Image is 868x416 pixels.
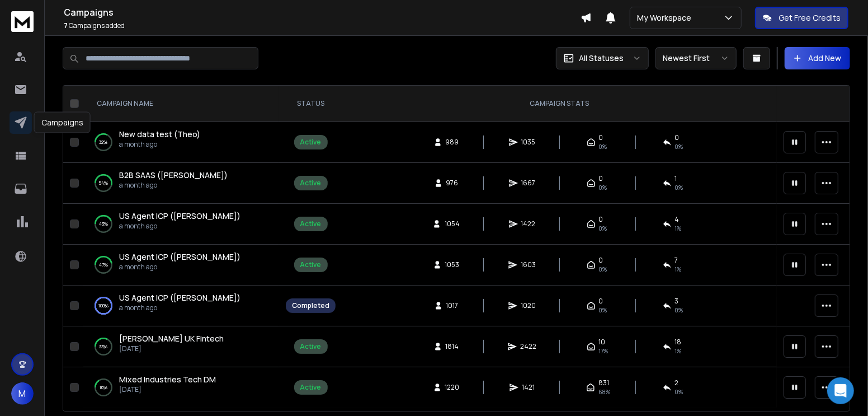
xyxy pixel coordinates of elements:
[119,170,228,180] span: B2B SAAS ([PERSON_NAME])
[521,138,536,147] span: 1035
[755,7,848,29] button: Get Free Credits
[99,218,108,230] p: 43 %
[599,224,607,233] span: 0%
[675,297,679,306] span: 3
[119,211,240,222] a: US Agent ICP ([PERSON_NAME])
[675,256,678,265] span: 7
[599,215,603,224] span: 0
[64,21,581,30] p: Campaigns added
[446,179,459,188] span: 976
[599,265,607,274] span: 0%
[675,265,682,274] span: 1 %
[119,374,216,385] span: Mixed Industries Tech DM
[64,6,581,19] h1: Campaigns
[579,53,624,64] p: All Statuses
[119,211,240,221] span: US Agent ICP ([PERSON_NAME])
[521,179,536,188] span: 1667
[445,219,460,228] span: 1054
[119,263,240,272] p: a month ago
[521,219,536,228] span: 1422
[445,260,460,269] span: 1053
[785,47,850,69] button: Add New
[445,383,460,392] span: 1220
[598,387,610,396] span: 68 %
[83,286,279,326] td: 100%US Agent ICP ([PERSON_NAME])a month ago
[446,342,459,351] span: 1814
[83,245,279,286] td: 47%US Agent ICP ([PERSON_NAME])a month ago
[119,374,216,385] a: Mixed Industries Tech DM
[599,133,603,142] span: 0
[675,174,677,183] span: 1
[99,259,108,270] p: 47 %
[300,342,322,351] div: Active
[675,224,682,233] span: 1 %
[83,204,279,245] td: 43%US Agent ICP ([PERSON_NAME])a month ago
[119,140,200,149] p: a month ago
[119,292,240,303] a: US Agent ICP ([PERSON_NAME])
[521,260,536,269] span: 1603
[83,86,279,122] th: CAMPAIGN NAME
[599,347,608,356] span: 17 %
[446,138,459,147] span: 989
[64,21,68,30] span: 7
[520,342,536,351] span: 2422
[83,122,279,163] td: 32%New data test (Theo)a month ago
[598,378,609,387] span: 831
[119,181,228,190] p: a month ago
[675,215,680,224] span: 4
[100,382,107,393] p: 16 %
[11,382,34,405] button: M
[599,338,606,347] span: 10
[119,333,224,344] span: [PERSON_NAME] UK Fintech
[300,138,322,147] div: Active
[119,344,224,353] p: [DATE]
[98,300,108,311] p: 100 %
[599,183,607,192] span: 0%
[675,306,683,315] span: 0 %
[100,341,108,352] p: 33 %
[34,112,91,133] div: Campaigns
[11,11,34,32] img: logo
[100,137,108,148] p: 32 %
[599,174,603,183] span: 0
[119,251,240,262] span: US Agent ICP ([PERSON_NAME])
[83,326,279,367] td: 33%[PERSON_NAME] UK Fintech[DATE]
[300,219,322,228] div: Active
[83,367,279,408] td: 16%Mixed Industries Tech DM[DATE]
[119,292,240,303] span: US Agent ICP ([PERSON_NAME])
[446,301,459,310] span: 1017
[119,222,240,231] p: a month ago
[675,378,679,387] span: 2
[119,333,224,344] a: [PERSON_NAME] UK Fintech
[300,383,322,392] div: Active
[675,347,682,356] span: 1 %
[119,303,240,312] p: a month ago
[827,377,854,404] div: Open Intercom Messenger
[599,256,603,265] span: 0
[292,301,329,310] div: Completed
[342,86,777,122] th: CAMPAIGN STATS
[637,12,696,24] p: My Workspace
[599,297,603,306] span: 0
[675,387,683,396] span: 0 %
[119,385,216,394] p: [DATE]
[599,142,607,151] span: 0%
[119,251,240,263] a: US Agent ICP ([PERSON_NAME])
[599,306,607,315] span: 0%
[279,86,342,122] th: STATUS
[300,260,322,269] div: Active
[779,12,841,24] p: Get Free Credits
[675,142,683,151] span: 0 %
[675,133,680,142] span: 0
[675,338,682,347] span: 18
[521,301,536,310] span: 1020
[119,170,228,181] a: B2B SAAS ([PERSON_NAME])
[83,163,279,204] td: 54%B2B SAAS ([PERSON_NAME])a month ago
[522,383,535,392] span: 1421
[655,47,737,69] button: Newest First
[99,177,108,189] p: 54 %
[300,179,322,188] div: Active
[119,129,200,139] span: New data test (Theo)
